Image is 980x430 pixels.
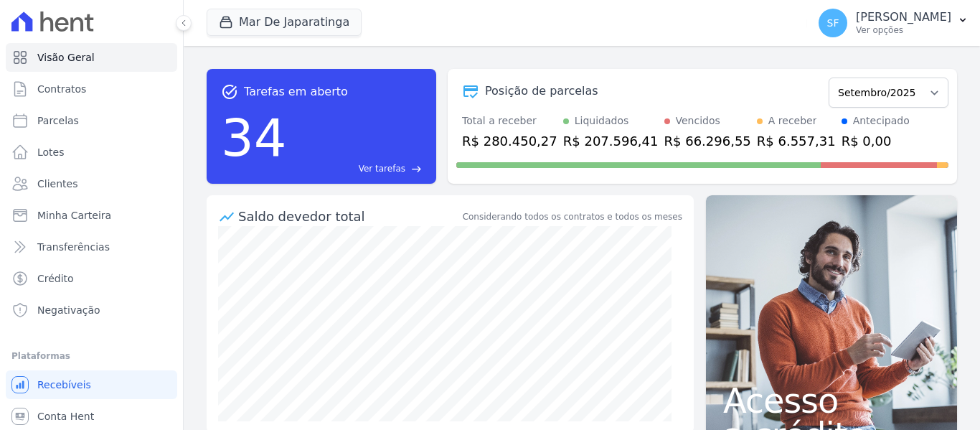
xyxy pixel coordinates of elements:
[676,113,720,128] div: Vencidos
[6,75,177,103] a: Contratos
[6,233,177,261] a: Transferências
[244,83,348,101] span: Tarefas em aberto
[807,3,980,43] button: SF [PERSON_NAME] Ver opções
[462,113,557,128] div: Total a receber
[293,162,422,175] a: Ver tarefas east
[6,138,177,167] a: Lotes
[207,9,362,36] button: Mar De Japaratinga
[463,210,682,223] div: Considerando todos os contratos e todos os meses
[6,201,177,230] a: Minha Carteira
[563,131,659,151] div: R$ 207.596,41
[485,83,598,100] div: Posição de parcelas
[768,113,817,128] div: A receber
[37,113,79,128] span: Parcelas
[853,113,910,128] div: Antecipado
[221,101,287,175] div: 34
[6,370,177,399] a: Recebíveis
[37,409,94,424] span: Conta Hent
[842,131,910,151] div: R$ 0,00
[6,169,177,198] a: Clientes
[37,378,91,392] span: Recebíveis
[856,24,951,36] p: Ver opções
[827,18,839,28] span: SF
[238,207,460,226] div: Saldo devedor total
[37,208,111,223] span: Minha Carteira
[6,43,177,72] a: Visão Geral
[11,347,171,365] div: Plataformas
[462,131,557,151] div: R$ 280.450,27
[664,131,751,151] div: R$ 66.296,55
[6,264,177,293] a: Crédito
[575,113,629,128] div: Liquidados
[856,10,951,24] p: [PERSON_NAME]
[723,383,940,418] span: Acesso
[6,296,177,324] a: Negativação
[37,271,74,286] span: Crédito
[37,50,95,65] span: Visão Geral
[6,106,177,135] a: Parcelas
[37,177,77,191] span: Clientes
[37,303,100,317] span: Negativação
[359,162,405,175] span: Ver tarefas
[757,131,836,151] div: R$ 6.557,31
[37,145,65,159] span: Lotes
[411,164,422,174] span: east
[37,240,110,254] span: Transferências
[37,82,86,96] span: Contratos
[221,83,238,101] span: task_alt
